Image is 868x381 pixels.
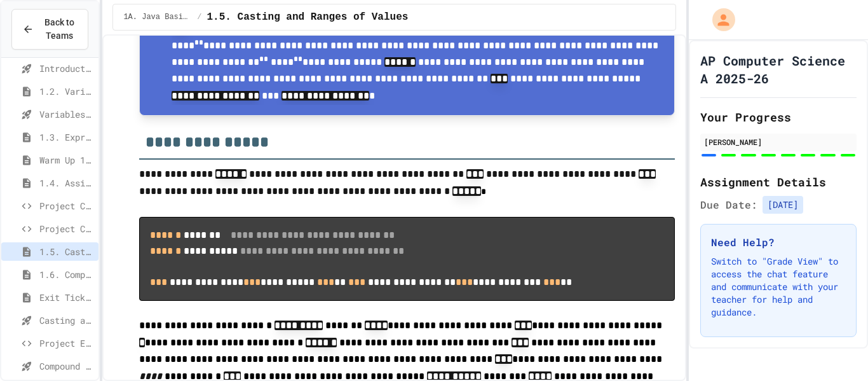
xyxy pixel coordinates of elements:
span: [DATE] [763,196,803,214]
span: 1.5. Casting and Ranges of Values [207,10,409,25]
h1: AP Computer Science A 2025-26 [700,52,857,87]
span: Warm Up 1.1-1.3 [39,153,93,167]
span: / [197,12,201,22]
div: [PERSON_NAME] [704,136,853,148]
span: 1.2. Variables and Data Types [39,85,93,98]
span: Casting and Ranges of variables - Quiz [39,314,93,327]
span: Project CollegeSearch (File Input) [39,222,93,235]
span: Back to Teams [41,16,78,43]
span: Variables and Data Types - Quiz [39,107,93,121]
span: 1.4. Assignment and Input [39,176,93,190]
span: Introduction to Algorithms, Programming, and Compilers [39,62,93,75]
span: Due Date: [700,197,757,212]
h2: Assignment Details [700,173,857,191]
span: 1.5. Casting and Ranges of Values [39,245,93,258]
span: 1.6. Compound Assignment Operators [39,268,93,281]
span: Exit Ticket 1.5-1.6 [39,291,93,304]
h3: Need Help? [711,235,846,250]
button: Back to Teams [11,9,88,50]
div: My Account [699,5,738,34]
h2: Your Progress [700,108,857,126]
span: 1A. Java Basics [123,12,192,22]
span: Compound assignment operators - Quiz [39,359,93,373]
span: Project EmployeePay [39,336,93,350]
p: Switch to "Grade View" to access the chat feature and communicate with your teacher for help and ... [711,255,846,319]
span: 1.3. Expressions and Output [39,130,93,144]
span: Project CollegeSearch [39,199,93,212]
